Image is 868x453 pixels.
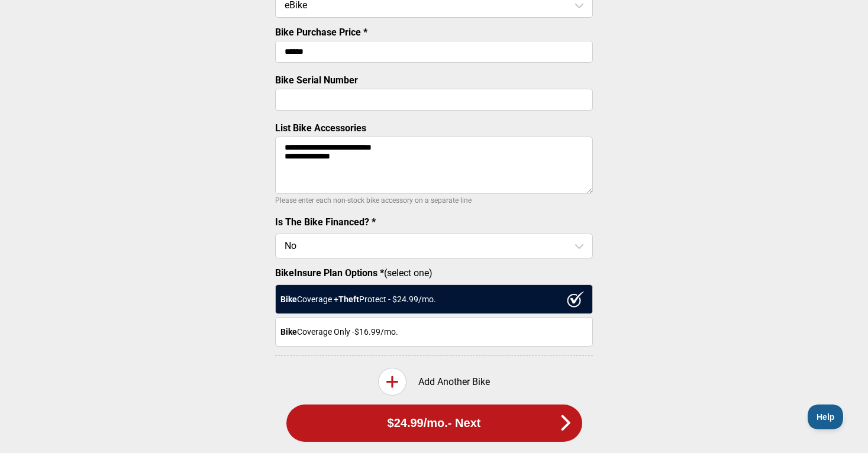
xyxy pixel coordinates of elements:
[275,267,593,279] label: (select one)
[424,416,448,430] span: /mo.
[280,327,297,336] strong: Bike
[808,405,844,429] iframe: Toggle Customer Support
[275,284,593,314] div: Coverage + Protect - $ 24.99 /mo.
[275,317,593,347] div: Coverage Only - $16.99 /mo.
[567,291,585,308] img: ux1sgP1Haf775SAghJI38DyDlYP+32lKFAAAAAElFTkSuQmCC
[275,122,366,134] label: List Bike Accessories
[275,267,384,279] strong: BikeInsure Plan Options *
[275,193,593,208] p: Please enter each non-stock bike accessory on a separate line
[275,368,593,396] div: Add Another Bike
[275,27,367,38] label: Bike Purchase Price *
[286,405,582,442] button: $24.99/mo.- Next
[275,75,358,86] label: Bike Serial Number
[338,295,359,304] strong: Theft
[275,216,376,228] label: Is The Bike Financed? *
[280,295,297,304] strong: Bike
